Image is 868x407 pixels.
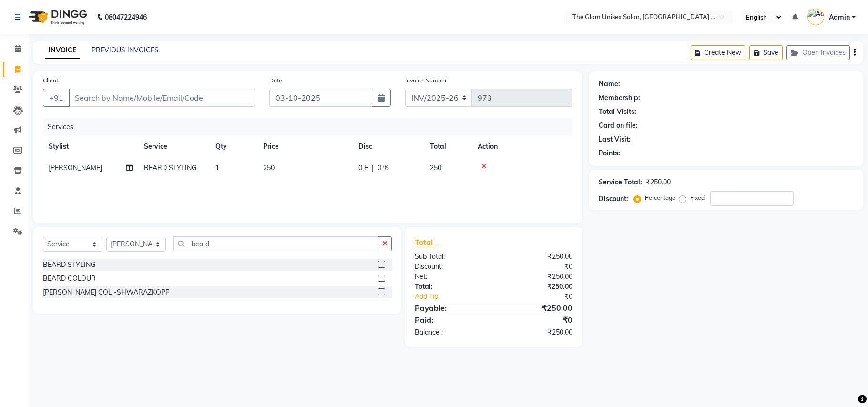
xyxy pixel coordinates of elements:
a: PREVIOUS INVOICES [92,46,159,54]
a: INVOICE [45,42,80,59]
div: ₹250.00 [493,302,579,314]
span: [PERSON_NAME] [49,163,102,172]
span: 250 [263,163,275,172]
img: logo [24,4,90,31]
div: Net: [408,272,493,282]
div: Name: [599,79,620,89]
label: Invoice Number [405,76,447,85]
label: Percentage [645,193,675,202]
div: ₹0 [508,292,579,302]
div: ₹250.00 [646,177,671,187]
div: Discount: [408,262,493,272]
th: Service [138,136,210,157]
th: Action [472,136,572,157]
div: Service Total: [599,177,642,187]
div: Sub Total: [408,252,493,262]
th: Stylist [43,136,138,157]
div: BEARD STYLING [43,260,95,270]
div: Discount: [599,194,628,204]
button: Save [749,45,783,60]
th: Qty [210,136,257,157]
button: Create New [691,45,745,60]
div: Total Visits: [599,107,636,117]
a: Add Tip [408,292,508,302]
div: ₹250.00 [493,272,579,282]
button: +91 [43,89,70,107]
img: Admin [807,9,824,25]
div: Points: [599,148,620,158]
div: ₹250.00 [493,327,579,337]
span: 0 F [358,163,368,173]
div: Services [44,118,580,136]
label: Date [269,76,282,85]
th: Disc [353,136,424,157]
div: [PERSON_NAME] COL -SHWARAZKOPF [43,287,169,297]
b: 08047224946 [105,4,147,31]
div: Paid: [408,314,493,326]
input: Search or Scan [173,236,378,251]
th: Price [257,136,353,157]
th: Total [424,136,472,157]
span: BEARD STYLING [144,163,196,172]
label: Fixed [690,193,705,202]
button: Open Invoices [786,45,850,60]
span: 250 [430,163,441,172]
span: 0 % [378,163,389,173]
div: Balance : [408,327,493,337]
label: Client [43,76,58,85]
div: Card on file: [599,121,638,131]
div: BEARD COLOUR [43,274,96,284]
span: Admin [829,12,850,22]
span: | [372,163,374,173]
div: ₹250.00 [493,252,579,262]
span: 1 [215,163,219,172]
div: ₹0 [493,314,579,326]
input: Search by Name/Mobile/Email/Code [69,89,255,107]
div: Total: [408,282,493,292]
div: Payable: [408,302,493,314]
div: ₹250.00 [493,282,579,292]
div: ₹0 [493,262,579,272]
div: Last Visit: [599,134,631,144]
div: Membership: [599,93,640,103]
span: Total [415,237,437,247]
